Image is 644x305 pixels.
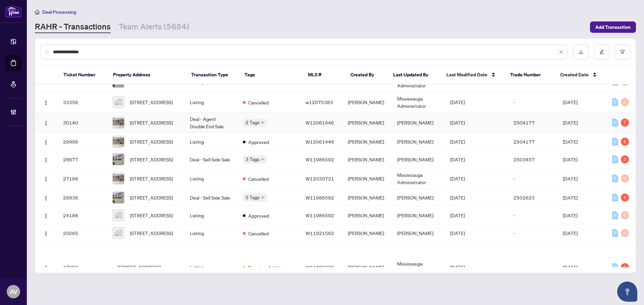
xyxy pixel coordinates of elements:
[563,195,578,201] span: [DATE]
[246,155,260,163] span: 3 Tags
[35,10,40,14] span: home
[184,224,237,242] td: Listing
[559,50,563,54] span: close
[612,229,618,237] div: 0
[590,21,636,33] button: Add Transaction
[58,92,107,112] td: 33356
[612,194,618,202] div: 0
[130,138,173,145] span: [STREET_ADDRESS]
[41,136,51,147] button: Logo
[594,44,609,60] button: edit
[348,195,384,201] span: [PERSON_NAME]
[617,282,637,302] button: Open asap
[306,99,333,105] span: w12075383
[392,92,445,112] td: Mississauga Administrator
[58,151,107,168] td: 28677
[35,21,111,33] a: RAHR - Transactions
[184,112,237,133] td: Deal - Agent Double End Sale
[563,175,578,181] span: [DATE]
[261,121,264,124] span: down
[113,210,124,221] img: thumbnail-img
[113,173,124,184] img: thumbnail-img
[130,175,173,182] span: [STREET_ADDRESS]
[508,168,557,189] td: -
[43,213,49,219] img: Logo
[130,119,173,126] span: [STREET_ADDRESS]
[450,212,465,218] span: [DATE]
[508,92,557,112] td: -
[446,71,487,78] span: Last Modified Date
[560,71,589,78] span: Created Date
[621,194,629,202] div: 4
[306,120,334,126] span: W12061446
[184,207,237,224] td: Listing
[184,168,237,189] td: Listing
[612,174,618,182] div: 0
[41,228,51,238] button: Logo
[184,242,237,293] td: Listing
[184,133,237,151] td: Listing
[41,210,51,221] button: Logo
[303,66,345,84] th: MLS #
[41,173,51,184] button: Logo
[43,100,49,105] img: Logo
[248,230,269,237] span: Cancelled
[58,168,107,189] td: 27196
[119,21,189,33] a: Team Alerts (5684)
[508,189,557,207] td: 2502623
[450,139,465,145] span: [DATE]
[612,98,618,106] div: 0
[113,117,124,128] img: thumbnail-img
[113,136,124,147] img: thumbnail-img
[348,230,384,236] span: [PERSON_NAME]
[563,139,578,145] span: [DATE]
[450,156,465,162] span: [DATE]
[392,207,445,224] td: [PERSON_NAME]
[392,168,445,189] td: Mississauga Administrator
[579,50,583,54] span: download
[612,138,618,146] div: 0
[184,92,237,112] td: Listing
[392,112,445,133] td: [PERSON_NAME]
[306,264,334,270] span: W11880336
[108,66,186,84] th: Property Address
[43,140,49,145] img: Logo
[113,227,124,239] img: thumbnail-img
[42,9,76,15] span: Deal Processing
[41,97,51,107] button: Logo
[563,156,578,162] span: [DATE]
[41,117,51,128] button: Logo
[43,176,49,182] img: Logo
[248,138,269,146] span: Approved
[450,99,465,105] span: [DATE]
[612,211,618,219] div: 0
[621,98,629,106] div: 0
[130,229,173,237] span: [STREET_ADDRESS]
[348,139,384,145] span: [PERSON_NAME]
[599,50,604,54] span: edit
[113,192,124,203] img: thumbnail-img
[450,120,465,126] span: [DATE]
[58,189,107,207] td: 26836
[348,120,384,126] span: [PERSON_NAME]
[246,119,260,126] span: 2 Tags
[43,157,49,163] img: Logo
[345,66,388,84] th: Created By
[621,138,629,146] div: 2
[306,156,334,162] span: W11986592
[348,175,384,181] span: [PERSON_NAME]
[450,230,465,236] span: [DATE]
[306,230,334,236] span: W11921562
[621,119,629,127] div: 5
[43,196,49,201] img: Logo
[392,133,445,151] td: [PERSON_NAME]
[392,189,445,207] td: [PERSON_NAME]
[508,133,557,151] td: 2504177
[58,242,107,293] td: 17023
[348,264,384,270] span: [PERSON_NAME]
[392,242,445,293] td: Mississauga Administrator
[58,207,107,224] td: 24188
[58,133,107,151] td: 29999
[248,264,292,271] span: Requires Additional Docs
[505,66,554,84] th: Trade Number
